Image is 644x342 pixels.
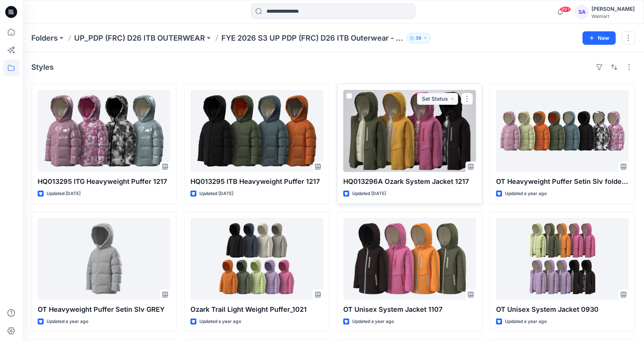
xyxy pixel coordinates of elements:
p: OT Unisex System Jacket 1107 [343,304,476,315]
p: OT Heavyweight Puffer Setin Slv folded hood 1108 [496,176,629,187]
p: Updated a year ago [199,318,241,326]
p: OT Heavyweight Puffer Setin Slv GREY [38,304,170,315]
div: Walmart [591,13,635,19]
p: FYE 2026 S3 UP PDP (FRC) D26 ITB Outerwear - Ozark Trail [221,33,403,43]
p: 36 [416,34,422,42]
a: OT Unisex System Jacket 0930 [496,218,629,300]
a: OT Unisex System Jacket 1107 [343,218,476,300]
p: Ozark Trail Light Weight Puffer_1021 [190,304,323,315]
a: OT Heavyweight Puffer Setin Slv folded hood 1108 [496,90,629,172]
a: Ozark Trail Light Weight Puffer_1021 [190,218,323,300]
p: Updated a year ago [47,318,88,326]
h4: Styles [31,63,54,72]
a: UP_PDP (FRC) D26 ITB OUTERWEAR [74,33,205,43]
p: HQ013296A Ozark System Jacket 1217 [343,176,476,187]
p: Updated [DATE] [47,190,80,198]
span: 99+ [560,6,571,12]
a: OT Heavyweight Puffer Setin Slv GREY [38,218,170,300]
p: Updated a year ago [352,318,394,326]
a: Folders [31,33,58,43]
button: New [583,31,616,45]
p: OT Unisex System Jacket 0930 [496,304,629,315]
p: Updated [DATE] [352,190,386,198]
p: Updated a year ago [505,190,547,198]
div: SA [575,5,588,19]
p: Updated a year ago [505,318,547,326]
p: HQ013295 ITG Heavyweight Puffer 1217 [38,176,170,187]
div: [PERSON_NAME] [591,4,635,13]
p: HQ013295 ITB Heavyweight Puffer 1217 [190,176,323,187]
a: HQ013295 ITB Heavyweight Puffer 1217 [190,90,323,172]
p: Updated [DATE] [199,190,233,198]
button: 36 [406,33,431,43]
a: HQ013296A Ozark System Jacket 1217 [343,90,476,172]
a: HQ013295 ITG Heavyweight Puffer 1217 [38,90,170,172]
